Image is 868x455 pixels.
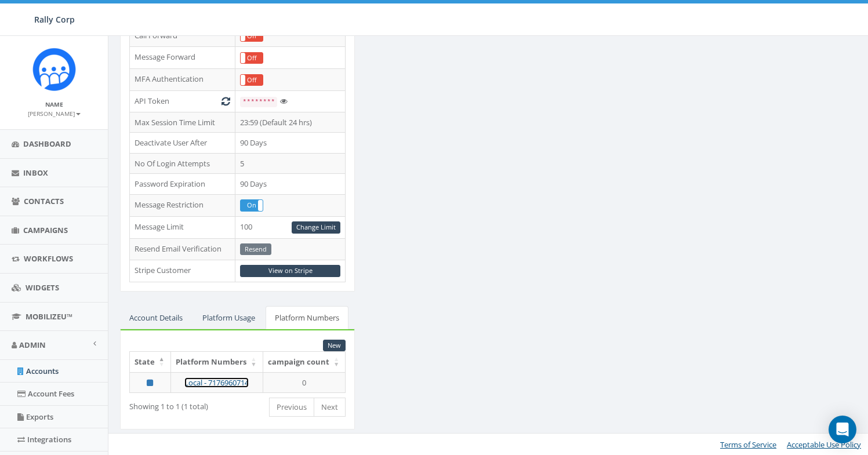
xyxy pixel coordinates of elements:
[130,194,235,216] td: Message Restriction
[23,168,48,178] span: Inbox
[193,306,264,330] a: Platform Usage
[184,377,249,388] a: Local - 7176960714
[24,253,73,264] span: Workflows
[32,48,76,91] img: Icon_1.png
[130,25,235,47] td: Call Forward
[235,216,346,238] td: 100
[720,439,776,450] a: Terms of Service
[23,139,71,149] span: Dashboard
[130,112,235,133] td: Max Session Time Limit
[34,14,75,25] span: Rally Corp
[235,112,346,133] td: 23:59 (Default 24 hrs)
[130,216,235,238] td: Message Limit
[26,311,72,322] span: MobilizeU™
[241,200,263,211] label: On
[28,108,81,118] a: [PERSON_NAME]
[120,306,192,330] a: Account Details
[240,199,263,212] div: OnOff
[129,396,209,412] div: Showing 1 to 1 (1 total)
[130,174,235,195] td: Password Expiration
[130,69,235,91] td: MFA Authentication
[130,238,235,260] td: Resend Email Verification
[240,265,340,277] a: View on Stripe
[263,352,346,372] th: campaign count: activate to sort column ascending
[787,439,861,450] a: Acceptable Use Policy
[24,196,64,206] span: Contacts
[221,97,230,105] i: Generate New Token
[292,221,340,234] a: Change Limit
[19,340,46,350] span: Admin
[266,306,348,330] a: Platform Numbers
[240,52,263,64] div: OnOff
[240,30,263,42] div: OnOff
[829,416,856,443] div: Open Intercom Messenger
[241,75,263,86] label: Off
[23,225,68,235] span: Campaigns
[130,91,235,112] td: API Token
[263,372,346,393] td: 0
[130,133,235,154] td: Deactivate User After
[241,53,263,64] label: Off
[240,74,263,86] div: OnOff
[130,260,235,282] td: Stripe Customer
[26,282,59,293] span: Widgets
[28,110,81,118] small: [PERSON_NAME]
[269,398,314,417] a: Previous
[235,153,346,174] td: 5
[235,133,346,154] td: 90 Days
[45,100,63,108] small: Name
[235,174,346,195] td: 90 Days
[323,340,346,352] a: New
[130,352,171,372] th: State: activate to sort column descending
[130,153,235,174] td: No Of Login Attempts
[314,398,346,417] a: Next
[130,47,235,69] td: Message Forward
[171,352,263,372] th: Platform Numbers: activate to sort column ascending
[241,31,263,42] label: Off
